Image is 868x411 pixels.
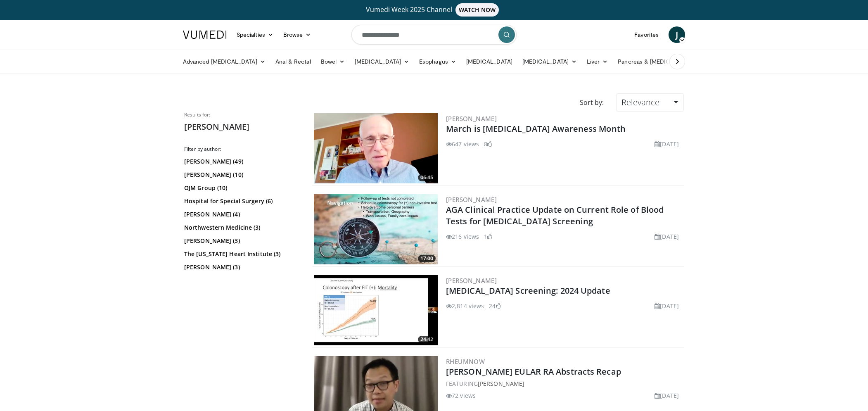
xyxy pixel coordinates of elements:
a: Specialties [232,26,278,43]
a: [MEDICAL_DATA] [461,53,517,70]
a: OJM Group (10) [184,184,298,192]
h3: Filter by author: [184,146,300,152]
a: Favorites [629,26,664,43]
a: Advanced [MEDICAL_DATA] [178,53,270,70]
img: ac114b1b-ca58-43de-a309-898d644626b7.300x170_q85_crop-smart_upscale.jpg [314,275,438,345]
a: [MEDICAL_DATA] [517,53,582,70]
li: [DATE] [655,140,679,148]
input: Search topics, interventions [351,25,517,45]
li: 72 views [446,391,476,400]
a: Vumedi Week 2025 ChannelWATCH NOW [184,3,684,17]
span: 24:42 [418,336,436,343]
li: [DATE] [655,391,679,400]
span: WATCH NOW [455,3,499,17]
a: J [669,26,685,43]
a: [PERSON_NAME] (3) [184,263,298,271]
li: 647 views [446,140,479,148]
a: AGA Clinical Practice Update on Current Role of Blood Tests for [MEDICAL_DATA] Screening [446,204,664,227]
a: Browse [278,26,316,43]
span: Relevance [621,97,659,108]
a: [PERSON_NAME] [446,114,497,123]
li: 2,814 views [446,302,484,310]
li: 216 views [446,232,479,241]
li: 8 [484,140,492,148]
h2: [PERSON_NAME] [184,121,300,132]
a: Esophagus [414,53,461,70]
a: [PERSON_NAME] [478,380,524,387]
a: [MEDICAL_DATA] Screening: 2024 Update [446,285,610,296]
span: 06:45 [418,174,436,181]
a: 24:42 [314,275,438,345]
a: RheumNow [446,357,485,366]
li: [DATE] [655,232,679,241]
a: [PERSON_NAME] [446,195,497,204]
a: [PERSON_NAME] (49) [184,157,298,166]
div: FEATURING [446,379,682,388]
a: 06:45 [314,113,438,183]
li: 24 [489,302,500,310]
a: [PERSON_NAME] (3) [184,237,298,245]
p: Results for: [184,112,300,118]
div: Sort by: [574,93,610,112]
a: [PERSON_NAME] (10) [184,171,298,179]
li: [DATE] [655,302,679,310]
a: [PERSON_NAME] (4) [184,210,298,219]
a: Relevance [616,93,684,112]
img: aa00205b-13df-4354-a59a-edc8e5b8bc72.png.300x170_q85_crop-smart_upscale.png [314,113,438,183]
img: 9319a17c-ea45-4555-a2c0-30ea7aed39c4.300x170_q85_crop-smart_upscale.jpg [314,194,438,264]
span: 17:00 [418,255,436,262]
a: 17:00 [314,194,438,264]
a: Liver [582,53,613,70]
a: [MEDICAL_DATA] [350,53,414,70]
a: Northwestern Medicine (3) [184,223,298,232]
a: Hospital for Special Surgery (6) [184,197,298,205]
a: Pancreas & [MEDICAL_DATA] [613,53,709,70]
a: [PERSON_NAME] EULAR RA Abstracts Recap [446,366,621,377]
a: March is [MEDICAL_DATA] Awareness Month [446,123,626,134]
img: VuMedi Logo [183,31,227,39]
a: Anal & Rectal [270,53,316,70]
a: The [US_STATE] Heart Institute (3) [184,250,298,258]
a: Bowel [316,53,350,70]
a: [PERSON_NAME] [446,276,497,285]
li: 1 [484,232,492,241]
